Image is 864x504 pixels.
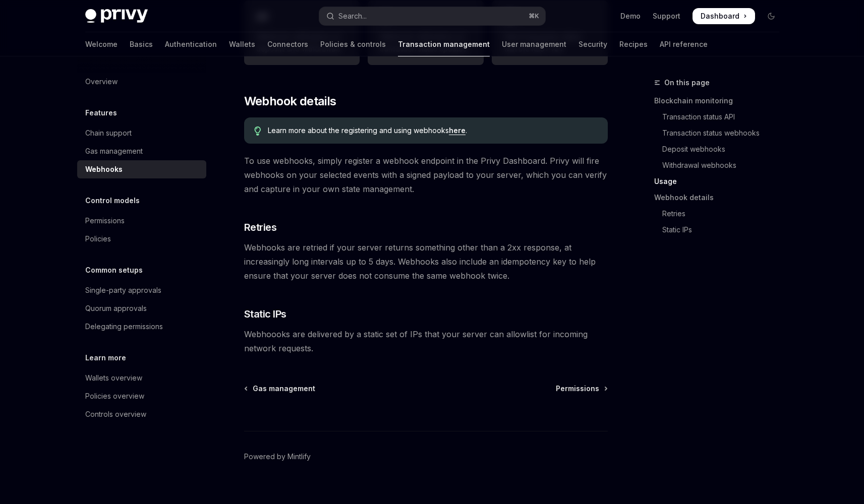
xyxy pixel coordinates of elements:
[85,215,125,227] div: Permissions
[254,127,261,136] svg: Tip
[85,408,146,420] div: Controls overview
[244,307,286,321] span: Static IPs
[85,145,143,157] div: Gas management
[319,7,545,25] button: Open search
[267,32,308,56] a: Connectors
[701,11,739,21] span: Dashboard
[244,240,608,283] span: Webhooks are retried if your server returns something other than a 2xx response, at increasingly ...
[244,327,608,355] span: Webhoooks are delivered by a static set of IPs that your server can allowlist for incoming networ...
[85,127,132,139] div: Chain support
[654,109,787,125] a: Transaction status API
[579,32,607,56] a: Security
[556,384,607,394] a: Permissions
[664,77,710,89] span: On this page
[268,125,597,136] span: Learn more about the registering and using webhooks .
[77,160,206,178] a: Webhooks
[338,10,367,22] div: Search...
[77,387,206,405] a: Policies overview
[85,107,117,119] h5: Features
[77,405,206,423] a: Controls overview
[165,32,217,56] a: Authentication
[245,384,315,394] a: Gas management
[85,321,163,333] div: Delegating permissions
[320,32,386,56] a: Policies & controls
[85,352,126,364] h5: Learn more
[654,190,787,206] a: Webhook details
[654,222,787,238] a: Static IPs
[620,11,641,21] a: Demo
[244,154,608,196] span: To use webhooks, simply register a webhook endpoint in the Privy Dashboard. Privy will fire webho...
[85,390,144,402] div: Policies overview
[77,212,206,230] a: Permissions
[654,157,787,173] a: Withdrawal webhooks
[244,220,277,234] span: Retries
[77,369,206,387] a: Wallets overview
[529,12,539,20] span: ⌘ K
[85,284,161,296] div: Single-party approvals
[398,32,490,56] a: Transaction management
[660,32,708,56] a: API reference
[130,32,153,56] a: Basics
[77,230,206,248] a: Policies
[253,384,315,394] span: Gas management
[77,124,206,142] a: Chain support
[244,93,336,109] span: Webhook details
[654,141,787,157] a: Deposit webhooks
[77,318,206,336] a: Delegating permissions
[502,32,566,56] a: User management
[77,142,206,160] a: Gas management
[449,126,466,135] a: here
[85,372,142,384] div: Wallets overview
[85,264,143,276] h5: Common setups
[619,32,648,56] a: Recipes
[244,452,311,462] a: Powered by Mintlify
[693,8,755,24] a: Dashboard
[85,233,111,245] div: Policies
[653,11,680,21] a: Support
[85,163,123,175] div: Webhooks
[77,299,206,318] a: Quorum approvals
[85,32,118,56] a: Welcome
[229,32,255,56] a: Wallets
[85,195,140,207] h5: Control models
[654,125,787,141] a: Transaction status webhooks
[654,93,787,109] a: Blockchain monitoring
[85,76,118,88] div: Overview
[77,73,206,91] a: Overview
[77,281,206,299] a: Single-party approvals
[763,8,779,24] button: Toggle dark mode
[85,302,147,314] div: Quorum approvals
[556,384,599,394] span: Permissions
[654,206,787,222] a: Retries
[85,9,148,23] img: dark logo
[654,173,787,190] a: Usage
